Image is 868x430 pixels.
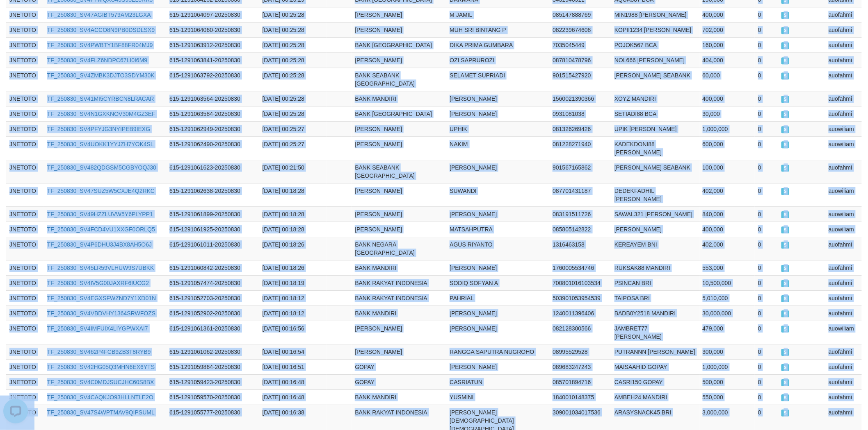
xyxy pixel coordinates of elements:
td: 615-1291059864-20250830 [166,359,259,374]
td: [PERSON_NAME] [352,183,446,206]
td: 503901053954539 [549,290,611,306]
td: 402,000 [699,183,755,206]
td: 0 [755,52,778,68]
td: CASRIATUN [446,374,549,389]
td: 702,000 [699,22,755,37]
td: [DATE] 00:18:12 [259,306,327,321]
td: [DATE] 00:16:48 [259,389,327,405]
td: 082239674608 [549,22,611,37]
td: 553,000 [699,260,755,275]
td: [DATE] 00:18:28 [259,206,327,222]
td: 0 [755,7,778,22]
td: 615-1291059570-20250830 [166,389,259,405]
a: TF_250830_SV4EGXSFWZND7Y1XD01N [47,295,156,301]
td: 085147888769 [549,7,611,22]
td: 0 [755,222,778,237]
td: [PERSON_NAME] [352,206,446,222]
td: JNETOTO [6,160,44,183]
td: auofahmi [825,106,862,121]
td: JNETOTO [6,222,44,237]
td: 1760005534746 [549,260,611,275]
td: 0 [755,321,778,344]
td: 0 [755,106,778,121]
span: SUCCESS [781,364,790,371]
td: auofahmi [825,374,862,389]
td: YUSMINI [446,389,549,405]
td: MUH SRI BINTANG P [446,22,549,37]
td: 0 [755,206,778,222]
td: CASRI150 GOPAY [611,374,699,389]
span: SUCCESS [781,141,790,148]
td: 089683247243 [549,359,611,374]
td: SAWAL321 [PERSON_NAME] [611,206,699,222]
a: TF_250830_SV462P4FCB9ZB3T8RYB9 [47,349,151,355]
td: 901567165862 [549,160,611,183]
td: 1240011396406 [549,306,611,321]
td: BADB0Y2518 MANDIRI [611,306,699,321]
a: TF_250830_SV4IMFUIX4LIYGPWXAI7 [47,325,148,332]
td: JNETOTO [6,183,44,206]
td: [DATE] 00:16:48 [259,374,327,389]
td: 404,000 [699,52,755,68]
td: auofahmi [825,290,862,306]
span: SUCCESS [781,111,790,118]
td: 1,000,000 [699,121,755,136]
span: SUCCESS [781,326,790,333]
td: JNETOTO [6,290,44,306]
td: JNETOTO [6,106,44,121]
td: XOYZ MANDIRI [611,91,699,106]
td: NOL666 [PERSON_NAME] [611,52,699,68]
td: 087701431187 [549,183,611,206]
td: JNETOTO [6,206,44,222]
td: 500,000 [699,374,755,389]
td: MATSAHPUTRA [446,222,549,237]
td: 0 [755,275,778,290]
td: [DATE] 00:18:28 [259,183,327,206]
td: 30,000 [699,106,755,121]
td: 0 [755,359,778,374]
td: 083191511726 [549,206,611,222]
td: auowiliam [825,136,862,160]
span: SUCCESS [781,42,790,49]
td: JNETOTO [6,68,44,91]
td: 615-1291061899-20250830 [166,206,259,222]
td: SETIADI88 BCA [611,106,699,121]
a: TF_250830_SV49HZZLUVW5Y6PLYPP1 [47,211,153,217]
td: AMBEH24 MANDIRI [611,389,699,405]
span: SUCCESS [781,379,790,386]
span: SUCCESS [781,72,790,79]
td: JNETOTO [6,121,44,136]
span: SUCCESS [781,188,790,195]
td: 615-1291062638-20250830 [166,183,259,206]
td: JNETOTO [6,306,44,321]
td: JAMBRET77 [PERSON_NAME] [611,321,699,344]
td: auowiliam [825,321,862,344]
a: TF_250830_SV4VBDVHY1364SRWFOZS [47,310,155,317]
td: 0 [755,290,778,306]
td: 615-1291061361-20250830 [166,321,259,344]
td: BANK RAKYAT INDONESIA [352,290,446,306]
td: 0 [755,37,778,52]
span: SUCCESS [781,280,790,287]
td: [PERSON_NAME] SEABANK [611,160,699,183]
td: 615-1291052902-20250830 [166,306,259,321]
td: 615-1291057474-20250830 [166,275,259,290]
td: 300,000 [699,344,755,359]
td: BANK MANDIRI [352,91,446,106]
td: 0 [755,237,778,260]
td: JNETOTO [6,52,44,68]
td: 0 [755,374,778,389]
span: SUCCESS [781,57,790,64]
span: SUCCESS [781,126,790,133]
td: [PERSON_NAME] [446,160,549,183]
td: JNETOTO [6,37,44,52]
a: TF_250830_SV4CAQKJO93HLLNTLE2O [47,394,153,401]
td: JNETOTO [6,22,44,37]
td: [DATE] 00:25:28 [259,106,327,121]
td: 400,000 [699,91,755,106]
td: PSINCAN BRI [611,275,699,290]
td: [DATE] 00:25:28 [259,37,327,52]
td: JNETOTO [6,237,44,260]
td: POJOK567 BCA [611,37,699,52]
td: 615-1291059423-20250830 [166,374,259,389]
